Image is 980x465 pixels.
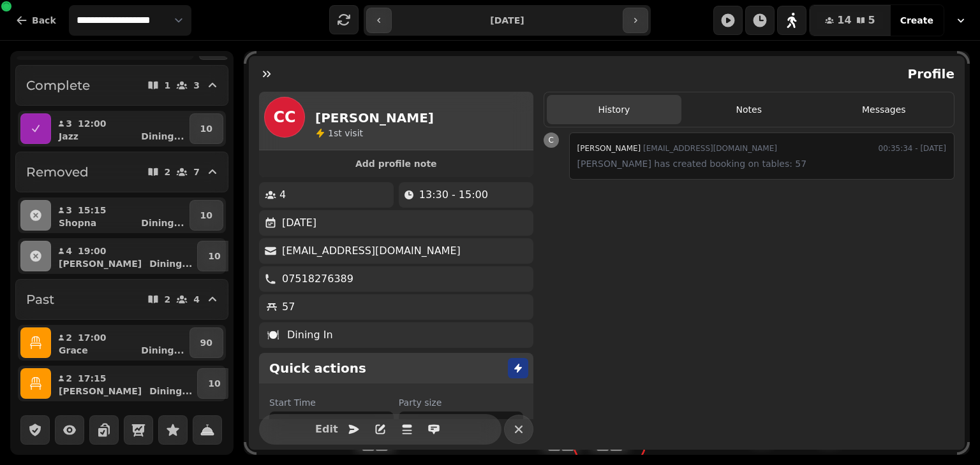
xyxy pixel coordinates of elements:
[197,368,231,399] button: 10
[189,200,223,231] button: 10
[264,155,528,172] button: Add profile note
[681,95,816,124] button: Notes
[319,424,334,434] span: Edit
[165,81,171,90] p: 1
[15,152,228,192] button: Removed27
[282,299,295,315] p: 57
[165,168,171,176] p: 2
[900,16,933,25] span: Create
[208,377,220,390] p: 10
[54,200,187,231] button: 315:15ShopnaDining...
[26,76,90,94] h2: Complete
[78,372,107,385] p: 17:15
[78,331,107,344] p: 17:00
[282,271,353,287] p: 07518276389
[54,327,187,358] button: 217:00GraceDining...
[59,344,88,357] p: Grace
[315,109,434,127] h2: [PERSON_NAME]
[282,215,316,231] p: [DATE]
[78,204,107,217] p: 15:15
[15,279,228,320] button: Past24
[200,336,212,349] p: 90
[26,290,54,308] h2: Past
[141,217,184,229] p: Dining ...
[78,245,107,257] p: 19:00
[189,327,223,358] button: 90
[200,209,212,222] p: 10
[419,187,488,203] p: 13:30 - 15:00
[577,156,946,171] p: [PERSON_NAME] has created booking on tables: 57
[165,295,171,304] p: 2
[208,250,220,262] p: 10
[54,368,195,399] button: 217:15[PERSON_NAME]Dining...
[65,117,73,130] p: 3
[577,144,641,153] span: [PERSON_NAME]
[548,136,553,144] span: C
[879,141,946,156] time: 00:35:34 - [DATE]
[149,257,192,270] p: Dining ...
[279,187,286,203] p: 4
[890,5,944,36] button: Create
[200,122,212,135] p: 10
[273,110,295,125] span: CC
[193,168,200,176] p: 7
[287,327,333,343] p: Dining In
[810,5,890,36] button: 145
[269,396,394,409] label: Start Time
[868,15,875,25] span: 5
[837,15,851,25] span: 14
[65,331,73,344] p: 2
[334,128,345,138] span: st
[141,344,184,357] p: Dining ...
[59,257,142,270] p: [PERSON_NAME]
[65,245,73,257] p: 4
[577,141,777,156] div: [EMAIL_ADDRESS][DOMAIN_NAME]
[26,163,89,181] h2: Removed
[189,113,223,144] button: 10
[59,217,96,229] p: Shopna
[902,65,954,83] h2: Profile
[328,128,334,138] span: 1
[193,81,200,90] p: 3
[54,241,195,271] button: 419:00[PERSON_NAME]Dining...
[141,130,184,143] p: Dining ...
[5,5,66,36] button: Back
[65,204,73,217] p: 3
[32,16,56,25] span: Back
[267,327,279,343] p: 🍽️
[193,295,200,304] p: 4
[328,127,363,139] p: visit
[197,241,231,271] button: 10
[269,359,366,377] h2: Quick actions
[149,385,192,397] p: Dining ...
[282,243,461,259] p: [EMAIL_ADDRESS][DOMAIN_NAME]
[817,95,951,124] button: Messages
[399,396,523,409] label: Party size
[78,117,107,130] p: 12:00
[65,372,73,385] p: 2
[59,385,142,397] p: [PERSON_NAME]
[274,159,518,168] span: Add profile note
[15,65,228,106] button: Complete13
[547,95,681,124] button: History
[59,130,78,143] p: Jazz
[314,417,339,442] button: Edit
[54,113,187,144] button: 312:00JazzDining...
